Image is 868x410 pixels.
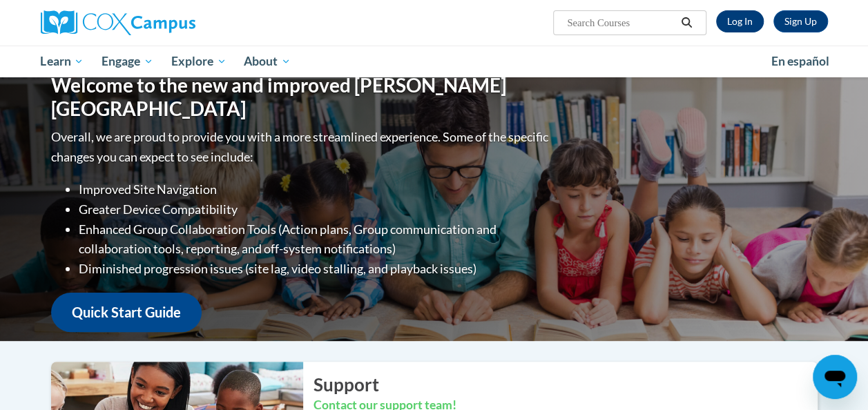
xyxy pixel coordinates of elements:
[162,46,235,77] a: Explore
[566,14,676,31] input: Search Courses
[676,14,697,31] button: Search
[40,53,84,70] span: Learn
[41,10,195,35] img: Cox Campus
[235,46,300,77] a: About
[30,46,838,77] div: Main menu
[51,74,552,120] h1: Welcome to the new and improved [PERSON_NAME][GEOGRAPHIC_DATA]
[771,54,829,68] span: En español
[171,53,226,70] span: Explore
[813,355,857,399] iframe: Button to launch messaging window
[79,219,552,260] li: Enhanced Group Collaboration Tools (Action plans, Group communication and collaboration tools, re...
[773,10,828,32] a: Register
[51,293,202,332] a: Quick Start Guide
[41,10,289,35] a: Cox Campus
[716,10,764,32] a: Log In
[79,199,552,219] li: Greater Device Compatibility
[244,53,291,70] span: About
[102,53,153,70] span: Engage
[51,127,552,167] p: Overall, we are proud to provide you with a more streamlined experience. Some of the specific cha...
[762,47,838,76] a: En español
[79,259,552,279] li: Diminished progression issues (site lag, video stalling, and playback issues)
[93,46,162,77] a: Engage
[79,179,552,199] li: Improved Site Navigation
[32,46,93,77] a: Learn
[314,372,818,397] h2: Support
